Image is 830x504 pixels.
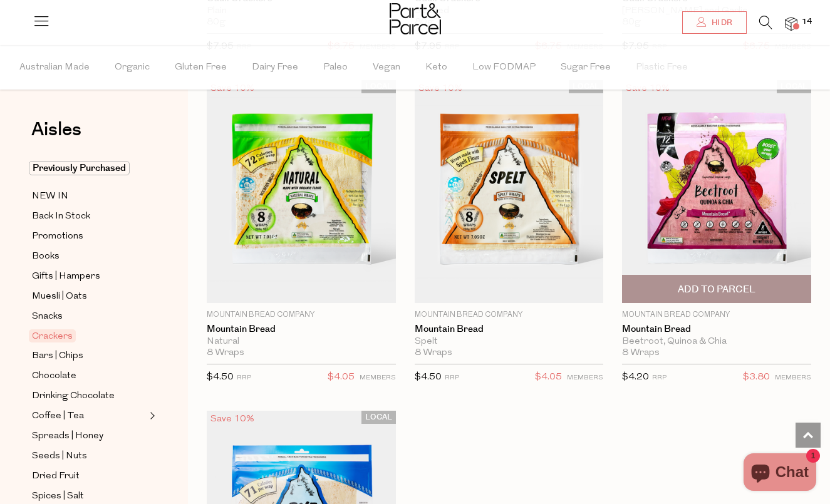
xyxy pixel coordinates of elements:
[252,46,298,90] span: Dairy Free
[32,409,84,424] span: Coffee | Tea
[361,411,396,424] span: LOCAL
[32,388,146,404] a: Drinking Chocolate
[622,336,811,347] div: Beetroot, Quinoa & Chia
[29,161,130,175] span: Previously Purchased
[323,46,348,90] span: Paleo
[207,411,258,428] div: Save 10%
[32,448,146,464] a: Seeds | Nuts
[175,46,227,90] span: Gluten Free
[32,369,76,384] span: Chocolate
[32,188,146,204] a: NEW IN
[32,289,87,304] span: Muesli | Oats
[32,408,146,424] a: Coffee | Tea
[799,16,815,28] span: 14
[32,249,146,264] a: Books
[622,309,811,321] p: Mountain Bread Company
[328,369,355,386] span: $4.05
[32,269,146,284] a: Gifts | Hampers
[32,269,100,284] span: Gifts | Hampers
[652,374,667,381] small: RRP
[32,469,80,484] span: Dried Fruit
[32,329,146,344] a: Crackers
[678,283,755,296] span: Add To Parcel
[622,373,649,382] span: $4.20
[567,374,603,381] small: MEMBERS
[32,289,146,304] a: Muesli | Oats
[740,453,820,494] inbox-online-store-chat: Shopify online store chat
[32,189,68,204] span: NEW IN
[32,349,83,364] span: Bars | Chips
[622,275,811,303] button: Add To Parcel
[472,46,536,90] span: Low FODMAP
[237,374,251,381] small: RRP
[32,488,146,504] a: Spices | Salt
[32,161,146,176] a: Previously Purchased
[622,347,660,359] span: 8 Wraps
[32,229,83,244] span: Promotions
[622,324,811,335] a: Mountain Bread
[32,428,146,444] a: Spreads | Honey
[415,80,604,303] img: Mountain Bread
[373,46,400,90] span: Vegan
[31,116,81,143] span: Aisles
[147,408,155,423] button: Expand/Collapse Coffee | Tea
[32,209,90,224] span: Back In Stock
[207,324,396,335] a: Mountain Bread
[415,309,604,321] p: Mountain Bread Company
[32,468,146,484] a: Dried Fruit
[415,347,452,359] span: 8 Wraps
[390,3,441,34] img: Part&Parcel
[207,309,396,321] p: Mountain Bread Company
[29,329,76,342] span: Crackers
[32,429,103,444] span: Spreads | Honey
[32,249,60,264] span: Books
[32,348,146,364] a: Bars | Chips
[708,18,732,28] span: Hi DR
[115,46,150,90] span: Organic
[207,336,396,347] div: Natural
[682,11,747,34] a: Hi DR
[785,17,797,30] a: 14
[31,120,81,152] a: Aisles
[32,309,63,324] span: Snacks
[743,369,770,386] span: $3.80
[19,46,90,90] span: Australian Made
[32,309,146,324] a: Snacks
[445,374,459,381] small: RRP
[415,336,604,347] div: Spelt
[32,389,115,404] span: Drinking Chocolate
[32,489,84,504] span: Spices | Salt
[32,449,87,464] span: Seeds | Nuts
[425,46,447,90] span: Keto
[622,80,811,303] img: Mountain Bread
[415,324,604,335] a: Mountain Bread
[775,374,811,381] small: MEMBERS
[636,46,688,90] span: Plastic Free
[32,208,146,224] a: Back In Stock
[207,80,396,303] img: Mountain Bread
[32,229,146,244] a: Promotions
[207,373,234,382] span: $4.50
[207,347,244,359] span: 8 Wraps
[32,368,146,384] a: Chocolate
[360,374,396,381] small: MEMBERS
[415,373,442,382] span: $4.50
[535,369,562,386] span: $4.05
[561,46,611,90] span: Sugar Free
